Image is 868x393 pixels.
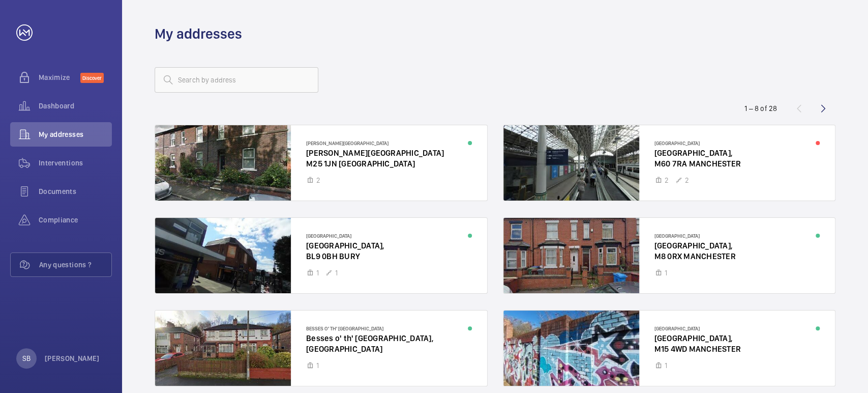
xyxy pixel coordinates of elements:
[155,24,242,43] h1: My addresses
[39,101,112,111] span: Dashboard
[39,186,112,196] span: Documents
[39,260,111,270] span: Any questions ?
[39,129,112,139] span: My addresses
[45,353,100,363] p: [PERSON_NAME]
[39,158,112,168] span: Interventions
[22,353,31,363] p: SB
[744,103,777,114] div: 1 – 8 of 28
[80,73,104,83] span: Discover
[155,67,318,93] input: Search by address
[39,215,112,225] span: Compliance
[39,72,80,82] span: Maximize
